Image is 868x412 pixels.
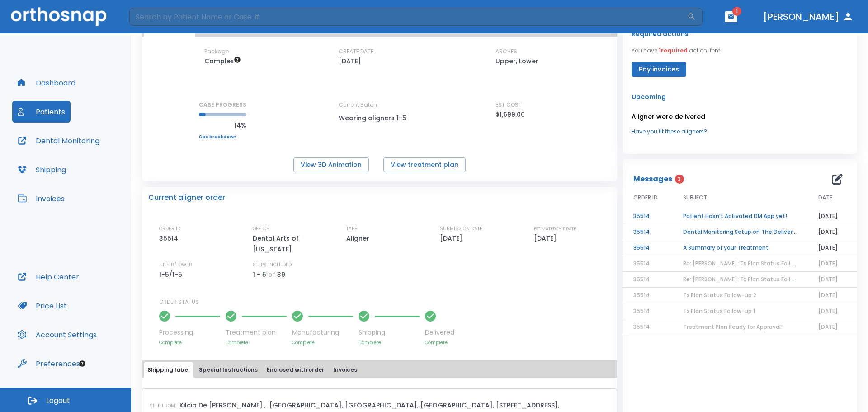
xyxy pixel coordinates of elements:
p: 1 - 5 [253,269,266,280]
p: Messages [633,174,672,185]
p: 35514 [159,233,181,244]
p: [DATE] [440,233,466,244]
p: Complete [359,339,420,346]
p: CREATE DATE [339,47,373,56]
p: [GEOGRAPHIC_DATA], [GEOGRAPHIC_DATA], [GEOGRAPHIC_DATA], [STREET_ADDRESS], [269,400,559,411]
p: Dental Arts of [US_STATE] [253,233,330,255]
button: View treatment plan [383,157,466,172]
span: Re: [PERSON_NAME]: Tx Plan Status Follow-up 2 | [13853:35514] [683,275,856,283]
span: 1 required [659,47,688,54]
div: Tooltip anchor [78,360,86,368]
p: 39 [277,269,285,280]
span: 35514 [633,275,650,283]
button: Help Center [12,266,85,288]
td: Patient Hasn’t Activated DM App yet! [672,208,807,224]
p: Manufacturing [292,328,353,337]
p: ESTIMATED SHIP DATE [534,225,576,233]
p: Current aligner order [148,192,225,203]
p: Aligner were delivered [632,111,848,122]
button: Pay invoices [632,62,686,77]
a: Have you fit these aligners? [632,128,848,136]
td: 35514 [623,208,672,224]
p: $1,699.00 [495,109,525,120]
p: Upcoming [632,91,848,102]
span: Re: [PERSON_NAME]: Tx Plan Status Follow-up 2 [683,260,813,267]
p: Aligner [346,233,373,244]
p: UPPER/LOWER [159,261,192,269]
p: Processing [159,328,220,337]
td: 35514 [623,224,672,240]
div: tabs [144,362,615,378]
button: Invoices [330,362,361,378]
button: Invoices [12,188,70,209]
span: [DATE] [818,275,838,283]
button: Shipping label [144,362,193,378]
p: Complete [292,339,353,346]
p: TYPE [346,225,357,233]
span: 35514 [633,260,650,267]
span: 35514 [633,323,650,331]
p: SUBMISSION DATE [440,225,482,233]
p: [DATE] [339,56,361,66]
span: DATE [818,194,832,202]
button: Price List [12,295,72,317]
span: Tx Plan Status Follow-up 2 [683,291,756,299]
p: ORDER STATUS [159,298,611,306]
span: Treatment Plan Ready for Approval! [683,323,783,331]
img: Orthosnap [11,7,107,26]
button: Shipping [12,159,71,180]
td: Dental Monitoring Setup on The Delivery Day [672,224,807,240]
button: View 3D Animation [293,157,369,172]
p: 1-5/1-5 [159,269,185,280]
p: Current Batch [339,101,420,109]
button: Special Instructions [195,362,261,378]
p: Treatment plan [226,328,287,337]
span: 35514 [633,291,650,299]
span: [DATE] [818,291,838,299]
input: Search by Patient Name or Case # [129,8,687,26]
button: Dental Monitoring [12,130,105,152]
span: Tx Plan Status Follow-up 1 [683,307,755,315]
td: [DATE] [807,208,857,224]
span: [DATE] [818,307,838,315]
p: Package [204,47,229,56]
p: Complete [425,339,454,346]
button: Enclosed with order [263,362,328,378]
td: [DATE] [807,224,857,240]
p: Upper, Lower [495,56,538,66]
span: Logout [46,396,70,406]
p: Required actions [632,28,689,39]
span: ORDER ID [633,194,658,202]
p: Shipping [359,328,420,337]
p: STEPS INCLUDED [253,261,292,269]
p: ARCHES [495,47,517,56]
a: Preferences [12,353,85,374]
p: EST COST [495,101,522,109]
p: Delivered [425,328,454,337]
p: Complete [159,339,220,346]
td: A Summary of your Treatment [672,240,807,256]
p: 14% [199,120,246,131]
p: Kilcia De [PERSON_NAME] , [179,400,266,411]
p: of [268,269,275,280]
p: SHIP FROM: [150,402,176,410]
button: Patients [12,101,71,123]
button: [PERSON_NAME] [759,9,857,25]
span: SUBJECT [683,194,707,202]
span: [DATE] [818,323,838,331]
p: CASE PROGRESS [199,101,246,109]
td: 35514 [623,240,672,256]
p: [DATE] [534,233,560,244]
a: Dashboard [12,72,81,94]
span: [DATE] [818,260,838,267]
p: Wearing aligners 1-5 [339,113,420,123]
button: Account Settings [12,324,102,346]
p: Complete [226,339,287,346]
span: 1 [732,7,741,16]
